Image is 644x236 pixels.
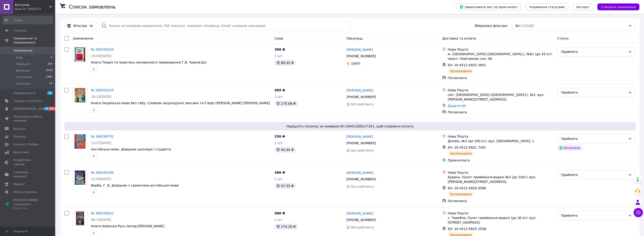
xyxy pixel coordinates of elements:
span: 06:24[DATE] [91,218,111,222]
span: 19:10[DATE] [91,95,111,98]
span: Управління статусами [529,5,564,9]
a: [PERSON_NAME] [346,211,373,216]
span: (11628) [521,24,534,28]
div: [PHONE_NUMBER] [345,176,377,182]
span: 14 [49,82,52,86]
span: Оплачені [16,82,31,86]
div: смт. [GEOGRAPHIC_DATA] ([GEOGRAPHIC_DATA].), №1: вул. [PERSON_NAME][STREET_ADDRESS] [448,92,553,102]
span: Всі [516,23,520,28]
div: Нова Пошта [448,88,553,92]
span: 12:59[DATE] [91,177,111,181]
a: № 366298702 [91,135,114,138]
div: Прийнято [561,213,626,218]
a: № 366350325 [91,88,114,92]
span: Аналітика [13,150,29,154]
span: 99+ [49,107,57,111]
a: Книга Українська мова без табу. Словник нецензурної лексики та її відп [PERSON_NAME] [PERSON_NAME] [91,101,270,105]
span: Надішліть посилку за номером ЕН 20451269217341, щоб отримати оплату [66,124,634,129]
div: 174.20 ₴ [274,224,297,229]
a: Книга Київська Русь Автор:[PERSON_NAME] [91,224,164,228]
span: [DEMOGRAPHIC_DATA] [13,107,47,111]
a: [PERSON_NAME] [346,88,373,93]
span: Показники роботи компанії [13,115,43,123]
img: Фото товару [74,134,85,149]
span: Скасовані [16,75,32,79]
input: Пошук [2,16,53,24]
span: 13:37[DATE] [91,141,111,145]
span: 1982 [46,75,52,79]
div: Післяплата [448,199,553,203]
span: 254 [48,62,52,66]
span: Створити замовлення [601,5,636,9]
span: 0 [51,56,52,60]
div: 175.08 ₴ [274,101,297,106]
span: 1 шт. [274,141,283,145]
a: Книга Теорія та практика синхронного переведення Г.В. Чорнів.Б/у [91,60,206,64]
span: Покупці [13,135,26,139]
div: [PHONE_NUMBER] [345,217,377,223]
a: [PERSON_NAME] [346,47,373,52]
button: Чат з покупцем [634,208,643,217]
div: с. Теребля, Пункт приймання-видачі (до 30 кг): вул. [STREET_ADDRESS] [448,216,553,225]
span: Без рейтингу [351,225,374,229]
span: Замовлення [73,37,93,40]
span: Статус [557,37,569,40]
div: Нова Пошта [448,47,553,52]
span: Фільтри [73,23,87,28]
span: 250 ₴ [274,135,285,138]
div: Заплановано [448,68,474,74]
div: 44.44 ₴ [274,147,295,153]
div: Заплановано [448,191,474,197]
span: Каталог ProSale [13,142,38,147]
img: Фото товару [75,47,85,62]
span: Замовлення [13,49,32,53]
div: Пром-оплата [448,158,553,163]
img: Фото товару [75,88,85,102]
a: Додати ЕН [448,104,466,108]
a: Англійська мова. Довідник школяра і студента [91,147,171,151]
span: Відгуки [13,127,25,131]
div: Післяплата [448,110,553,115]
button: Створити замовлення [597,3,639,10]
div: [PHONE_NUMBER] [345,94,377,100]
a: № 366292530 [91,171,114,174]
img: Фото товару [75,170,85,185]
span: Товари та послуги [13,99,43,103]
span: 1 шт. [274,177,283,181]
div: 67.55 ₴ [274,183,295,189]
span: 390 ₴ [274,48,285,51]
div: м. [GEOGRAPHIC_DATA] ([GEOGRAPHIC_DATA].), №61 (до 10 кг): просп. Повітряних сил, 46 [448,52,553,61]
div: Дніпро, №3 (до 200 кг): вул. [GEOGRAPHIC_DATA], 1 [448,139,553,143]
span: 985 ₴ [274,88,285,92]
span: 19 [47,91,53,95]
span: Налаштування [13,190,37,194]
span: Гаманець компанії [13,170,43,178]
div: Заплановано [448,151,474,156]
span: Доставка та оплата [442,37,476,40]
img: Фото товару [76,211,84,225]
span: Експорт [576,5,589,9]
span: Управління сайтом [13,158,43,166]
div: Прийнято [561,49,626,54]
span: 1 шт. [274,95,283,98]
span: Збережені фільтри: [474,23,508,28]
a: Верба, Г. В. Довідник з граматики англійської мови [91,184,179,187]
a: Фото товару [73,47,87,62]
span: Виконані [16,69,30,73]
span: Без рейтингу [351,185,374,188]
a: [PERSON_NAME] [346,170,373,175]
span: Без рейтингу [351,102,374,106]
button: Завантажити звіт по пром-оплаті [456,3,521,10]
a: [PERSON_NAME] [346,134,373,139]
span: Маркет [13,182,25,186]
a: № 366356254 [91,48,114,51]
div: Нова Пошта [448,170,553,175]
a: Фото товару [73,211,87,226]
span: Cума [274,37,283,40]
div: [PHONE_NUMBER] [345,140,377,146]
span: ЕН: 20 4512 6925 2558 [448,227,486,231]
